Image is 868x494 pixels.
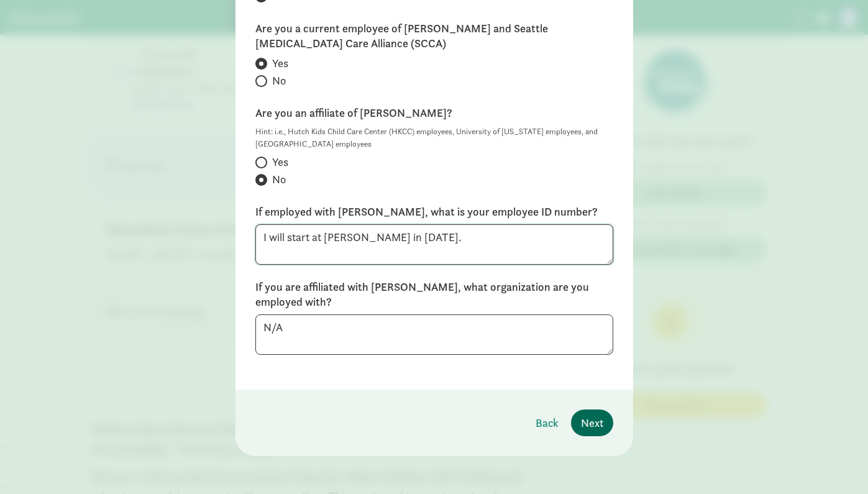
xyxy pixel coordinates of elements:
[272,73,286,88] span: No
[272,56,288,71] span: Yes
[536,414,559,431] span: Back
[581,414,603,431] span: Next
[255,106,613,121] label: Are you an affiliate of [PERSON_NAME]?
[272,155,288,170] span: Yes
[255,126,613,150] div: Hint: i.e., Hutch Kids Child Care Center (HKCC) employees, University of [US_STATE] employees, an...
[272,172,286,187] span: No
[255,280,613,309] label: If you are affiliated with [PERSON_NAME], what organization are you employed with?
[571,409,613,436] button: Next
[255,21,613,51] label: Are you a current employee of [PERSON_NAME] and Seattle [MEDICAL_DATA] Care Alliance (SCCA)
[526,409,569,436] button: Back
[255,204,613,219] label: If employed with [PERSON_NAME], what is your employee ID number?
